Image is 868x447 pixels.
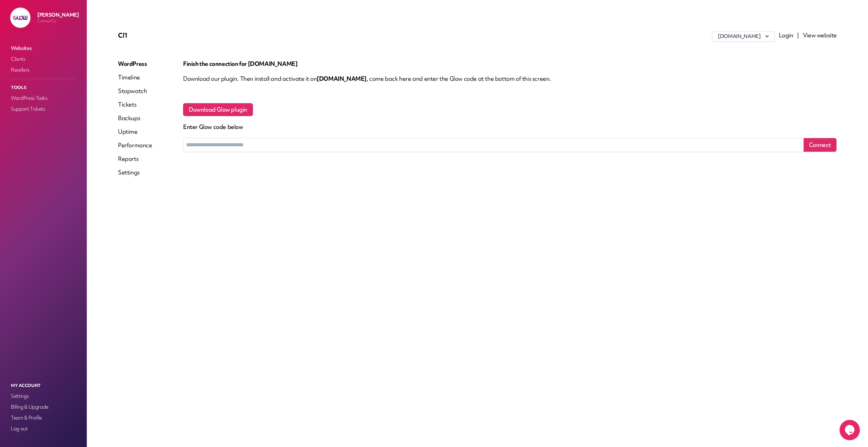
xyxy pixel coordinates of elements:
[118,73,152,81] a: Timeline
[9,391,77,401] a: Settings
[183,75,837,83] p: Download our plugin. Then install and activate it on , come back here and enter the Glow code at ...
[9,402,77,412] a: Billing & Upgrade
[797,31,799,39] span: |
[118,128,152,136] a: Uptime
[9,54,77,64] a: Clients
[183,60,837,68] p: Finish the connection for [DOMAIN_NAME]
[9,104,77,114] a: Support Tickets
[9,424,77,433] a: Log out
[809,141,831,149] span: Connect
[803,31,837,39] a: View website
[9,83,77,92] p: Tools
[183,123,837,131] label: Enter Glow code below
[118,60,152,68] a: WordPress
[9,65,77,75] a: Resellers
[9,43,77,53] a: Websites
[779,31,793,39] a: Login
[9,93,77,103] a: WordPress Tasks
[37,18,79,24] p: ConnorCo
[118,87,152,95] a: Stopwatch
[118,31,358,39] p: Cl1
[317,75,367,82] span: [DOMAIN_NAME]
[37,12,79,18] p: [PERSON_NAME]
[118,141,152,149] a: Performance
[9,413,77,423] a: Team & Profile
[118,155,152,163] a: Reports
[840,420,861,440] iframe: chat widget
[118,114,152,122] a: Backups
[183,103,253,116] a: Download Glow plugin
[118,168,152,176] a: Settings
[118,100,152,109] a: Tickets
[9,381,77,390] p: My Account
[712,31,774,42] button: [DOMAIN_NAME]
